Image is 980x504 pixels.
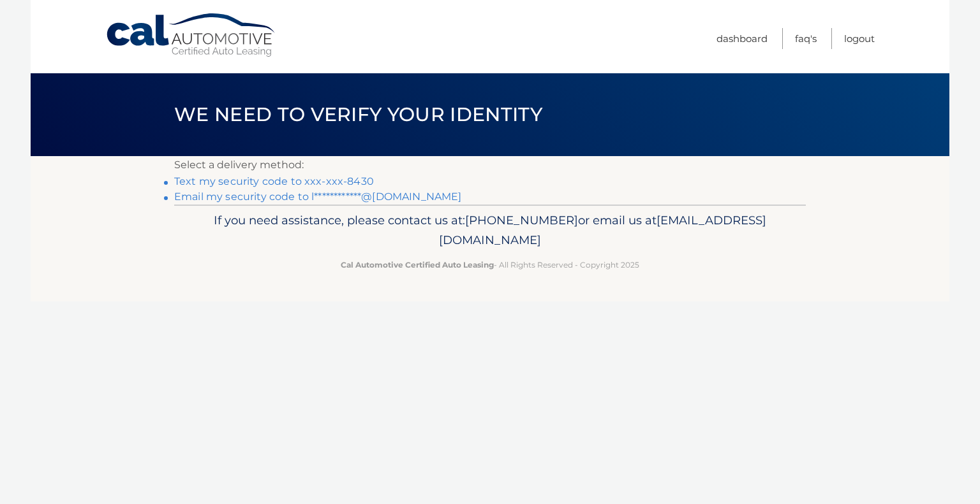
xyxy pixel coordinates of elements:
[341,260,494,270] strong: Cal Automotive Certified Auto Leasing
[465,213,578,227] span: [PHONE_NUMBER]
[844,28,875,49] a: Logout
[174,103,542,126] span: We need to verify your identity
[174,175,374,187] a: Text my security code to xxx-xxx-8430
[105,13,278,58] a: Cal Automotive
[795,28,817,49] a: FAQ's
[182,210,798,251] p: If you need assistance, please contact us at: or email us at
[174,156,806,174] p: Select a delivery method:
[182,258,798,271] p: - All Rights Reserved - Copyright 2025
[716,28,768,49] a: Dashboard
